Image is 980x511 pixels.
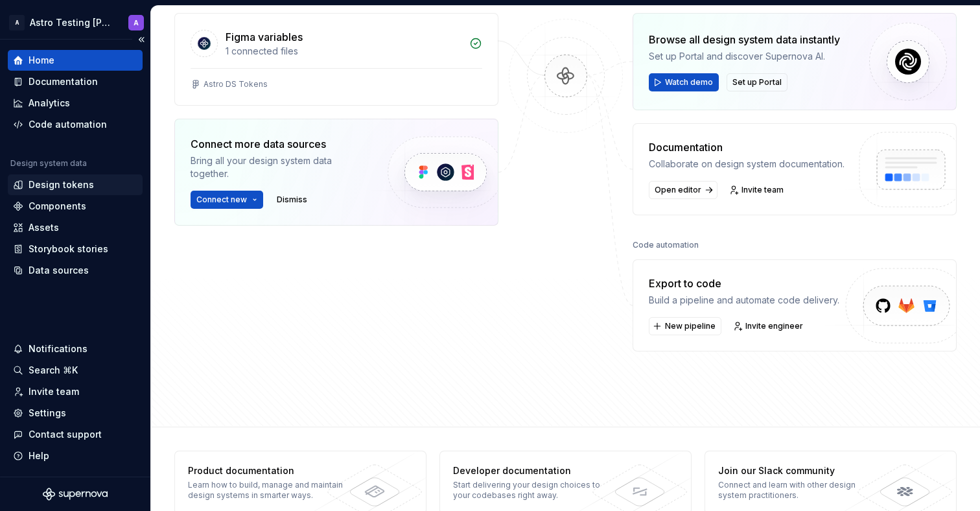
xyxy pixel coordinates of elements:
button: Connect new [191,191,263,209]
button: Contact support [8,424,143,445]
div: Storybook stories [29,243,108,255]
a: Open editor [649,181,717,199]
div: Export to code [649,276,839,291]
span: Set up Portal [732,77,782,88]
a: Data sources [8,260,143,281]
a: Storybook stories [8,239,143,259]
button: Notifications [8,339,143,359]
div: Set up Portal and discover Supernova AI. [649,50,840,63]
div: Code automation [633,236,699,254]
div: Collaborate on design system documentation. [649,158,845,171]
div: Bring all your design system data together. [191,154,366,180]
div: Data sources [29,264,89,277]
a: Invite team [8,381,143,402]
div: Contact support [29,428,102,441]
div: Analytics [29,97,70,110]
div: Documentation [29,75,98,88]
div: Components [29,200,86,213]
span: Watch demo [665,77,713,88]
div: Start delivering your design choices to your codebases right away. [453,480,615,501]
div: Build a pipeline and automate code delivery. [649,294,839,307]
span: Invite team [741,185,784,195]
div: Documentation [649,139,845,155]
div: Figma variables [226,29,303,45]
div: Help [29,449,49,462]
div: Astro DS Tokens [204,79,268,89]
div: 1 connected files [226,45,461,58]
button: AAstro Testing [PERSON_NAME]A [3,8,148,36]
div: Design tokens [29,178,94,191]
div: Connect more data sources [191,136,366,152]
div: Product documentation [188,464,350,477]
button: Watch demo [649,73,719,91]
span: New pipeline [665,321,716,331]
button: Collapse sidebar [132,30,150,49]
div: A [9,15,25,30]
span: Dismiss [277,195,307,205]
div: Code automation [29,118,107,131]
button: Search ⌘K [8,360,143,381]
span: Open editor [655,185,701,195]
div: Learn how to build, manage and maintain design systems in smarter ways. [188,480,350,501]
a: Assets [8,217,143,238]
div: Home [29,54,54,67]
div: Notifications [29,342,87,355]
a: Documentation [8,71,143,92]
div: Assets [29,221,59,234]
button: New pipeline [649,317,721,335]
a: Analytics [8,93,143,113]
a: Home [8,50,143,71]
a: Settings [8,403,143,423]
span: Connect new [196,195,247,205]
div: Search ⌘K [29,364,78,377]
div: Connect and learn with other design system practitioners. [718,480,880,501]
div: Browse all design system data instantly [649,32,840,47]
svg: Supernova Logo [43,488,108,501]
a: Invite engineer [729,317,809,335]
button: Help [8,446,143,466]
a: Design tokens [8,174,143,195]
a: Invite team [725,181,789,199]
div: Settings [29,407,66,420]
a: Figma variables1 connected filesAstro DS Tokens [174,13,498,106]
div: Developer documentation [453,464,615,477]
button: Dismiss [271,191,313,209]
a: Code automation [8,114,143,135]
div: A [134,18,139,28]
div: Invite team [29,385,79,398]
div: Astro Testing [PERSON_NAME] [30,16,113,29]
div: Design system data [10,158,87,169]
button: Set up Portal [727,73,787,91]
a: Components [8,196,143,217]
div: Join our Slack community [718,464,880,477]
span: Invite engineer [745,321,803,331]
